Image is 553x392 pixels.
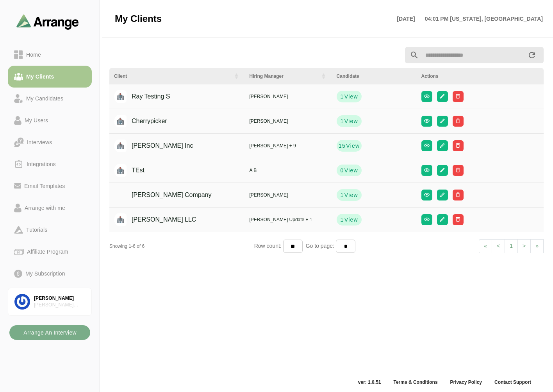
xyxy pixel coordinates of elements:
[114,140,127,152] img: placeholder logo
[21,181,68,191] div: Email Templates
[115,13,162,25] span: My Clients
[120,163,144,178] div: TEst
[109,243,254,250] div: Showing 1-6 of 6
[120,188,212,202] div: [PERSON_NAME] Company
[344,93,358,100] span: View
[23,50,44,59] div: Home
[344,191,358,199] span: View
[23,325,77,340] b: Arrange An Interview
[8,219,92,241] a: Tutorials
[344,117,358,125] span: View
[120,212,196,227] div: [PERSON_NAME] LLC
[340,93,344,100] strong: 1
[421,73,539,80] div: Actions
[352,379,387,385] span: ver: 1.0.51
[250,73,327,80] div: Hiring Manager
[250,167,327,174] div: A B
[254,243,283,249] span: Row count:
[120,138,193,153] div: [PERSON_NAME] Inc
[8,153,92,175] a: Integrations
[344,216,358,224] span: View
[8,44,92,66] a: Home
[34,302,85,308] div: [PERSON_NAME] Associates
[250,142,327,149] div: [PERSON_NAME] + 9
[114,73,240,80] div: Client
[420,14,543,23] p: 04:01 PM [US_STATE], [GEOGRAPHIC_DATA]
[23,159,59,169] div: Integrations
[337,73,412,80] div: Candidate
[8,263,92,285] a: My Subscription
[8,88,92,109] a: My Candidates
[346,142,360,150] span: View
[8,197,92,219] a: Arrange with me
[114,164,127,177] img: placeholder logo
[250,93,327,100] div: [PERSON_NAME]
[23,94,66,103] div: My Candidates
[337,189,362,201] button: 1View
[340,191,344,199] strong: 1
[120,89,170,104] div: Ray Testing S
[488,379,537,385] a: Contact Support
[16,14,79,29] img: arrangeai-name-small-logo.4d2b8aee.svg
[337,140,362,152] button: 15View
[340,216,344,224] strong: 1
[387,379,444,385] a: Terms & Conditions
[8,241,92,263] a: Affiliate Program
[8,109,92,131] a: My Users
[9,325,90,340] button: Arrange An Interview
[340,166,344,174] strong: 0
[24,247,71,256] div: Affiliate Program
[337,165,362,176] button: 0View
[250,118,327,125] div: [PERSON_NAME]
[397,14,420,23] p: [DATE]
[8,175,92,197] a: Email Templates
[303,243,336,249] span: Go to page:
[337,115,362,127] button: 1View
[34,295,85,302] div: [PERSON_NAME]
[444,379,488,385] a: Privacy Policy
[340,117,344,125] strong: 1
[114,115,127,127] img: placeholder logo
[21,203,68,213] div: Arrange with me
[23,225,50,234] div: Tutorials
[527,50,537,60] i: appended action
[337,214,362,226] button: 1View
[338,142,346,150] strong: 15
[23,72,57,81] div: My Clients
[24,138,55,147] div: Interviews
[22,269,68,278] div: My Subscription
[344,166,358,174] span: View
[250,216,327,223] div: [PERSON_NAME] Update + 1
[8,131,92,153] a: Interviews
[114,90,127,103] img: placeholder logo
[120,114,167,129] div: Cherrypicker
[8,66,92,88] a: My Clients
[21,116,51,125] div: My Users
[250,192,327,199] div: [PERSON_NAME]
[337,91,362,102] button: 1View
[8,288,92,316] a: [PERSON_NAME][PERSON_NAME] Associates
[114,213,127,226] img: placeholder logo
